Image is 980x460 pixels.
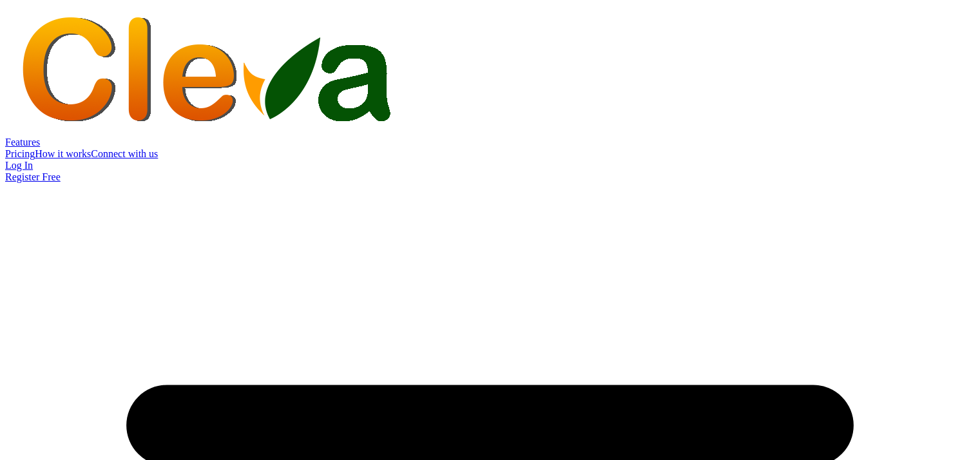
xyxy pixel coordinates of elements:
[5,148,35,159] a: Pricing
[5,160,33,171] a: Log In
[35,148,91,159] a: How it works
[91,148,158,159] a: Connect with us
[5,171,61,182] a: Register Free
[5,5,412,134] img: cleva_logo.png
[5,137,40,148] a: Features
